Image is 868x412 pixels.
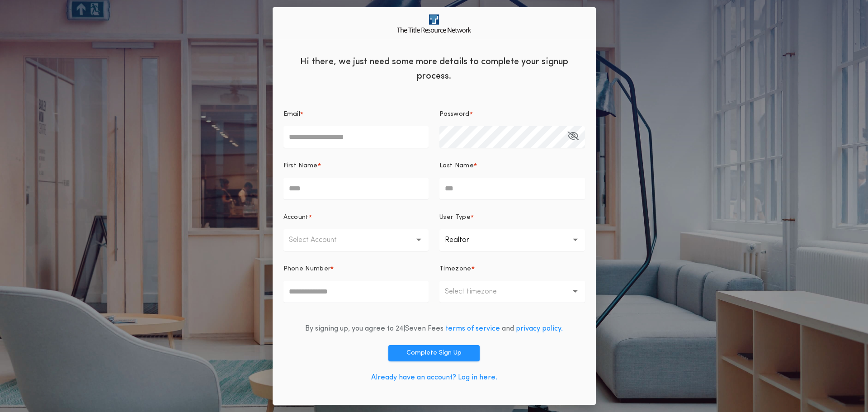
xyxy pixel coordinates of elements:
img: logo [397,14,471,32]
div: By signing up, you agree to 24|Seven Fees and [305,323,563,334]
p: User Type [439,213,471,222]
input: Password* [439,126,585,148]
button: Select timezone [439,281,585,303]
p: Realtor [445,235,484,246]
button: Password* [567,126,579,148]
a: privacy policy. [516,325,563,332]
div: Hi there, we just need some more details to complete your signup process. [273,47,596,88]
button: Complete Sign Up [388,345,480,361]
a: terms of service [445,325,500,332]
p: First Name [283,161,318,170]
p: Phone Number [283,265,331,274]
p: Timezone [439,265,472,274]
p: Select timezone [445,286,511,297]
p: Last Name [439,161,474,170]
button: Realtor [439,229,585,251]
button: Select Account [283,229,429,251]
p: Email [283,110,301,119]
input: First Name* [283,178,429,199]
input: Phone Number* [283,281,429,303]
a: Already have an account? Log in here. [371,374,497,381]
input: Last Name* [439,178,585,199]
p: Account [283,213,309,222]
p: Password [439,110,470,119]
p: Select Account [289,235,351,246]
input: Email* [283,126,429,148]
